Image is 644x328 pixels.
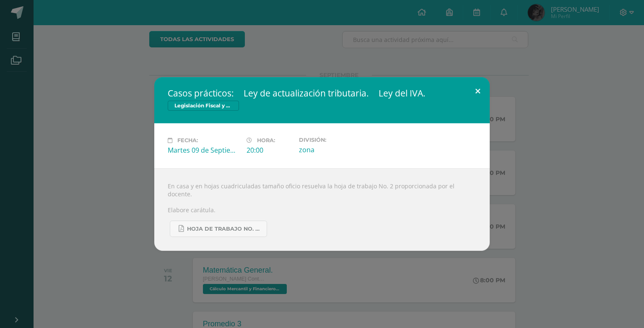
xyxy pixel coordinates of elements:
[168,146,240,155] div: Martes 09 de Septiembre
[466,77,490,106] button: Close (Esc)
[257,137,275,143] span: Hora:
[177,137,198,143] span: Fecha:
[299,145,371,154] div: zona
[170,221,267,237] a: Hoja de trabajo No. 2 Legislación Fiscal..pdf
[168,87,476,99] h2: Casos prácticos:  Ley de actualización tributaria.  Ley del IVA.
[154,168,490,251] div: En casa y en hojas cuadriculadas tamaño oficio resuelva la hoja de trabajo No. 2 proporcionada po...
[247,146,292,155] div: 20:00
[299,137,371,143] label: División:
[187,226,262,232] span: Hoja de trabajo No. 2 Legislación Fiscal..pdf
[168,101,239,111] span: Legislación Fiscal y Aduanal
